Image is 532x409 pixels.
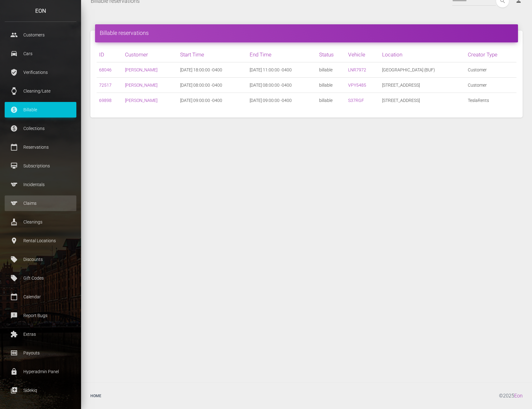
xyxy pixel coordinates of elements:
a: VPY5485 [348,83,366,88]
p: Sidekiq [9,386,72,395]
p: Calendar [9,292,72,301]
a: local_offer Gift Codes [5,270,76,286]
td: Customer [465,62,516,78]
a: 72517 [99,83,112,88]
td: TeslaRents [465,93,516,108]
a: calendar_today Reservations [5,139,76,155]
p: Extras [9,330,72,339]
th: Location [380,47,465,62]
a: 68046 [99,67,112,72]
p: Billable [9,105,72,114]
div: © 2025 [499,387,527,404]
td: [STREET_ADDRESS] [380,93,465,108]
a: sports Incidentals [5,177,76,192]
td: billable [317,93,346,108]
td: [STREET_ADDRESS] [380,78,465,93]
td: [DATE] 09:00:00 -0400 [178,93,247,108]
p: Incidentals [9,180,72,189]
a: [PERSON_NAME] [125,67,157,72]
p: Hyperadmin Panel [9,367,72,376]
td: billable [317,78,346,93]
th: Customer [122,47,178,62]
a: S37RGF [348,98,364,103]
p: Rental Locations [9,236,72,245]
a: drive_eta Cars [5,46,76,61]
a: [PERSON_NAME] [125,83,157,88]
a: lock Hyperadmin Panel [5,364,76,379]
p: Report Bugs [9,311,72,320]
td: [GEOGRAPHIC_DATA] (BUF) [380,62,465,78]
p: Discounts [9,255,72,264]
p: Verifications [9,68,72,77]
a: extension Extras [5,326,76,342]
a: money Payouts [5,345,76,361]
a: [PERSON_NAME] [125,98,157,103]
th: Status [317,47,346,62]
a: local_offer Discounts [5,252,76,267]
td: [DATE] 08:00:00 -0400 [247,78,317,93]
a: card_membership Subscriptions [5,158,76,174]
p: Gift Codes [9,273,72,283]
p: Cars [9,49,72,58]
a: verified_user Verifications [5,65,76,80]
a: 69898 [99,98,112,103]
a: watch Cleaning/Late [5,83,76,99]
p: Cleanings [9,217,72,227]
a: place Rental Locations [5,233,76,248]
a: feedback Report Bugs [5,308,76,323]
p: Subscriptions [9,161,72,171]
th: Start Time [178,47,247,62]
a: Eon [514,393,523,399]
th: Creator Type [465,47,516,62]
p: Collections [9,124,72,133]
p: Reservations [9,142,72,152]
a: LNR7972 [348,67,366,72]
h4: Billable reservations [100,29,513,37]
th: End Time [247,47,317,62]
a: sports Claims [5,195,76,211]
a: cleaning_services Cleanings [5,214,76,230]
a: paid Billable [5,102,76,118]
th: Vehicle [346,47,380,62]
th: ID [97,47,122,62]
td: Customer [465,78,516,93]
p: Claims [9,199,72,208]
a: paid Collections [5,121,76,136]
td: [DATE] 08:00:00 -0400 [178,78,247,93]
a: Home [86,387,106,404]
td: [DATE] 18:00:00 -0400 [178,62,247,78]
p: Customers [9,30,72,40]
td: [DATE] 09:00:00 -0400 [247,93,317,108]
td: [DATE] 11:00:00 -0400 [247,62,317,78]
p: Payouts [9,348,72,358]
a: queue Sidekiq [5,383,76,398]
a: calendar_today Calendar [5,289,76,305]
p: Cleaning/Late [9,86,72,96]
a: people Customers [5,27,76,43]
td: billable [317,62,346,78]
